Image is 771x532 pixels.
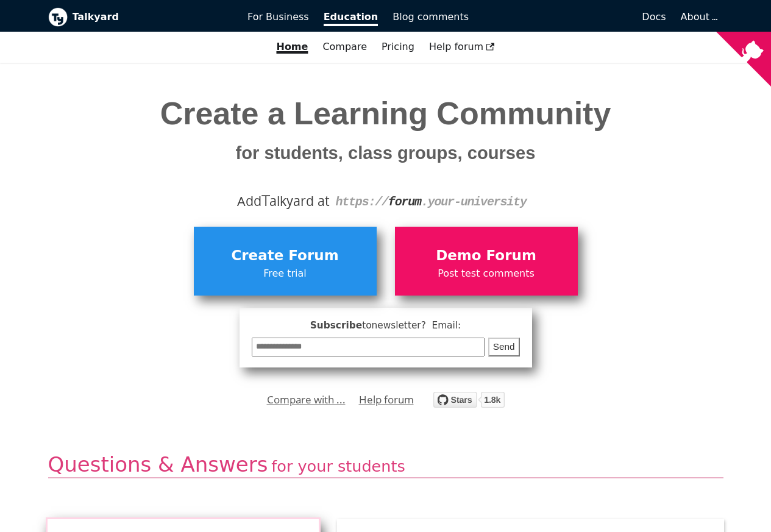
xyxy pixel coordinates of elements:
span: Create a Learning Community [160,96,611,166]
b: Talkyard [73,9,231,25]
a: Star debiki/talkyard on GitHub [433,394,505,411]
span: Demo Forum [401,244,572,268]
img: talkyard.svg [433,392,505,408]
a: Create ForumFree trial [194,227,377,295]
div: Add alkyard at [57,191,714,211]
code: https:// .your-university [335,195,526,209]
span: Create Forum [200,244,371,268]
span: For Business [247,11,309,23]
a: Help forum [359,391,414,409]
a: Home [269,37,315,57]
a: Compare with ... [267,391,346,409]
span: Blog comments [393,11,469,23]
a: Demo ForumPost test comments [395,227,578,295]
a: Blog comments [385,7,476,27]
span: to newsletter ? Email: [362,320,461,331]
small: for students, class groups, courses [236,143,536,163]
span: Free trial [200,266,371,282]
span: Help forum [429,41,495,52]
span: Docs [642,11,666,23]
img: Talkyard logo [48,7,68,27]
a: About [681,11,716,23]
button: Send [488,338,520,356]
h2: Questions & Answers [48,452,723,479]
span: for your students [271,457,405,475]
span: T [261,189,270,211]
a: Education [316,7,386,27]
span: Subscribe [252,318,520,333]
a: Talkyard logoTalkyard [48,7,231,27]
a: For Business [240,7,316,27]
span: Post test comments [401,266,572,282]
span: Education [324,11,378,26]
a: Docs [476,7,673,27]
a: Compare [322,41,367,52]
a: Help forum [422,37,502,57]
strong: forum [388,195,421,209]
a: Pricing [374,37,422,57]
